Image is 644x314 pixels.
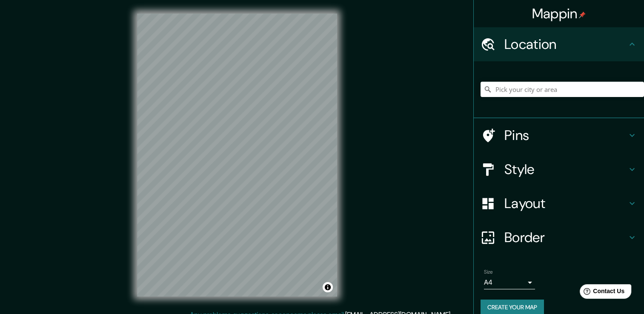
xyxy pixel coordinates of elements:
[481,82,644,97] input: Pick your city or area
[137,14,337,297] canvas: Map
[474,27,644,61] div: Location
[484,268,493,276] label: Size
[504,161,627,178] h4: Style
[532,5,586,22] h4: Mappin
[484,276,535,289] div: A4
[323,282,333,292] button: Toggle attribution
[474,118,644,152] div: Pins
[474,220,644,254] div: Border
[568,281,635,305] iframe: Help widget launcher
[504,195,627,212] h4: Layout
[504,127,627,144] h4: Pins
[504,229,627,246] h4: Border
[504,36,627,53] h4: Location
[474,186,644,220] div: Layout
[474,152,644,186] div: Style
[579,11,586,18] img: pin-icon.png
